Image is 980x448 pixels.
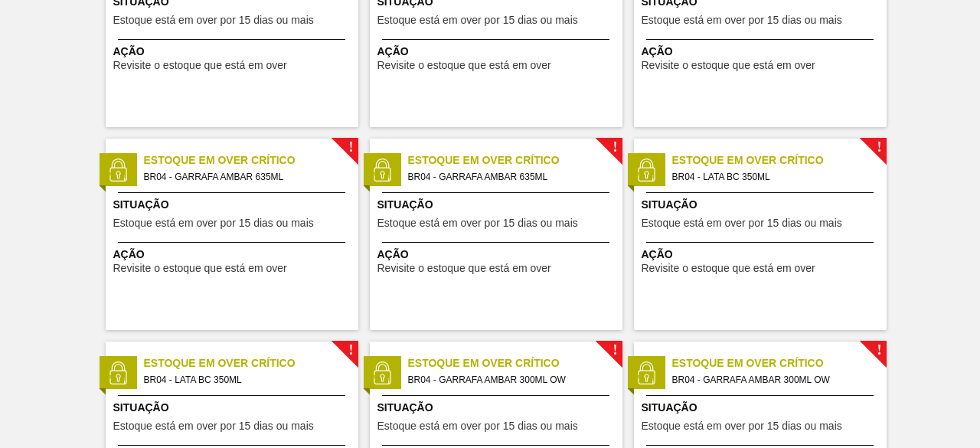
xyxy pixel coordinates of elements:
[672,355,887,371] span: Estoque em Over Crítico
[672,152,887,168] span: Estoque em Over Crítico
[113,60,287,71] span: Revisite o estoque que está em over
[377,400,619,416] span: Situação
[642,44,883,60] span: Ação
[672,371,874,388] span: BR04 - GARRAFA AMBAR 300ML OW
[635,159,658,181] img: status
[113,420,314,432] span: Estoque está em over por 15 dias ou mais
[377,420,578,432] span: Estoque está em over por 15 dias ou mais
[612,142,617,153] span: !
[642,247,883,263] span: Ação
[408,371,610,388] span: BR04 - GARRAFA AMBAR 300ML OW
[377,60,551,71] span: Revisite o estoque que está em over
[144,371,346,388] span: BR04 - LATA BC 350ML
[408,152,622,168] span: Estoque em Over Crítico
[642,197,883,213] span: Situação
[371,159,394,181] img: status
[348,345,353,356] span: !
[642,15,842,26] span: Estoque está em over por 15 dias ou mais
[144,168,346,185] span: BR04 - GARRAFA AMBAR 635ML
[635,361,658,384] img: status
[106,361,129,384] img: status
[642,400,883,416] span: Situação
[144,355,358,371] span: Estoque em Over Crítico
[113,197,354,213] span: Situação
[642,217,842,229] span: Estoque está em over por 15 dias ou mais
[642,420,842,432] span: Estoque está em over por 15 dias ou mais
[377,217,578,229] span: Estoque está em over por 15 dias ou mais
[877,142,881,153] span: !
[642,263,815,274] span: Revisite o estoque que está em over
[144,152,358,168] span: Estoque em Over Crítico
[113,217,314,229] span: Estoque está em over por 15 dias ou mais
[377,197,619,213] span: Situação
[377,263,551,274] span: Revisite o estoque que está em over
[877,345,881,356] span: !
[612,345,617,356] span: !
[377,247,619,263] span: Ação
[348,142,353,153] span: !
[113,400,354,416] span: Situação
[113,15,314,26] span: Estoque está em over por 15 dias ou mais
[408,168,610,185] span: BR04 - GARRAFA AMBAR 635ML
[106,159,129,181] img: status
[113,247,354,263] span: Ação
[377,15,578,26] span: Estoque está em over por 15 dias ou mais
[672,168,874,185] span: BR04 - LATA BC 350ML
[377,44,619,60] span: Ação
[113,263,287,274] span: Revisite o estoque que está em over
[642,60,815,71] span: Revisite o estoque que está em over
[113,44,354,60] span: Ação
[371,361,394,384] img: status
[408,355,622,371] span: Estoque em Over Crítico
